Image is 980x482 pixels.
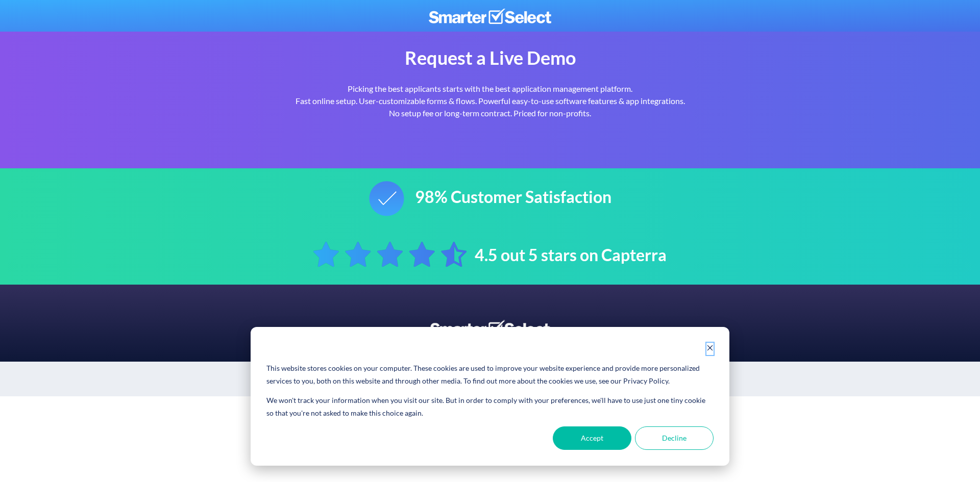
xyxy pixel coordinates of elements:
[635,426,714,450] button: Decline
[429,319,551,337] img: SmarterSelect-Logo-WHITE_web_v2
[266,394,714,419] p: We won't track your information when you visit our site. But in order to comply with your prefere...
[796,364,980,482] iframe: Chat Widget
[706,343,714,356] button: Dismiss cookie banner
[313,242,467,267] img: Artboard-1-768x126
[451,187,611,207] span: Customer Satisfaction
[199,46,781,70] div: Request a Live Demo
[369,181,404,216] img: tick
[348,84,632,93] span: Picking the best applicants starts with the best application management platform.
[59,372,921,386] p: © 2025 SmarterSelect |
[553,426,631,450] button: Accept
[266,362,714,387] div: This website stores cookies on your computer. These cookies are used to improve your website expe...
[796,364,980,482] div: أداة الدردشة
[475,245,667,265] span: 4.5 out 5 stars on Capterra
[429,9,551,24] img: SmarterSelect-Logo-WHITE-1024x132
[415,187,448,207] strong: 98%
[296,96,685,106] span: Fast online setup. User-customizable forms & flows. Powerful easy-to-use software features & app ...
[389,108,591,118] span: No setup fee or long-term contract. Priced for non-profits.
[251,327,729,466] div: Cookie banner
